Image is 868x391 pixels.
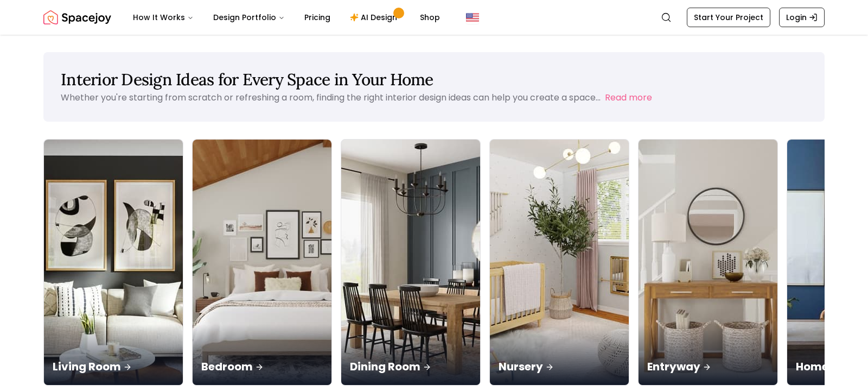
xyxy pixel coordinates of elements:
img: Entryway [639,140,777,385]
a: Dining RoomDining Room [341,139,481,386]
a: BedroomBedroom [192,139,332,386]
a: NurseryNursery [489,139,629,386]
a: Spacejoy [43,7,111,28]
p: Nursery [499,359,620,374]
p: Living Room [53,359,174,374]
a: Start Your Project [687,8,770,27]
a: EntrywayEntryway [638,139,778,386]
img: Spacejoy Logo [43,7,111,28]
p: Dining Room [350,359,471,374]
a: Pricing [296,7,339,28]
img: Bedroom [193,140,331,385]
a: AI Design [341,7,409,28]
img: United States [466,11,479,24]
button: How It Works [124,7,202,28]
img: Dining Room [341,140,480,385]
p: Bedroom [201,359,323,374]
nav: Main [124,7,449,28]
button: Read more [605,91,652,104]
a: Login [779,8,825,27]
p: Entryway [647,359,769,374]
h1: Interior Design Ideas for Every Space in Your Home [61,70,807,89]
img: Nursery [490,140,629,385]
p: Whether you're starting from scratch or refreshing a room, finding the right interior design idea... [61,91,601,104]
a: Shop [411,7,449,28]
img: Living Room [44,140,183,385]
a: Living RoomLiving Room [43,139,183,386]
button: Design Portfolio [205,7,293,28]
